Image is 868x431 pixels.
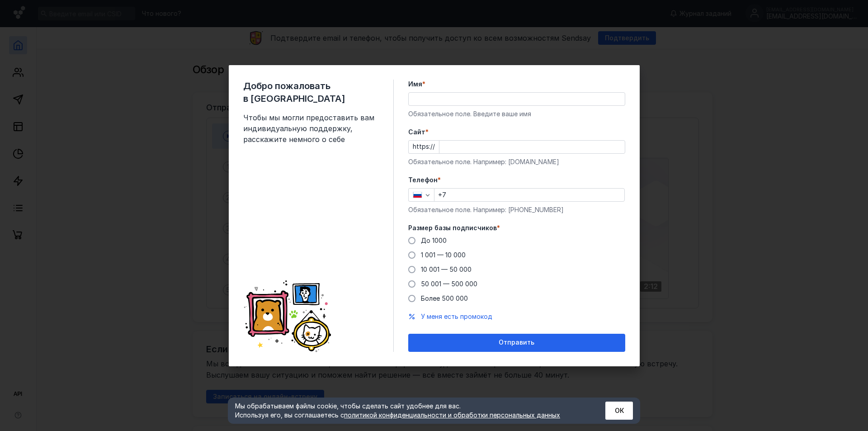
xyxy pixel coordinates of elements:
[421,251,466,259] span: 1 001 — 10 000
[421,312,492,321] button: У меня есть промокод
[421,265,472,273] span: 10 001 — 50 000
[408,175,438,185] span: Телефон
[605,402,633,420] button: ОК
[421,237,447,244] span: До 1000
[499,339,534,346] span: Отправить
[408,128,425,137] span: Cайт
[421,280,477,288] span: 50 001 — 500 000
[344,411,560,419] a: политикой конфиденциальности и обработки персональных данных
[421,313,492,320] span: У меня есть промокод
[408,334,625,352] button: Отправить
[408,205,625,214] div: Обязательное поле. Например: [PHONE_NUMBER]
[408,157,625,166] div: Обязательное поле. Например: [DOMAIN_NAME]
[408,80,422,89] span: Имя
[421,294,468,302] span: Более 500 000
[235,402,583,420] div: Мы обрабатываем файлы cookie, чтобы сделать сайт удобнее для вас. Используя его, вы соглашаетесь c
[243,80,379,105] span: Добро пожаловать в [GEOGRAPHIC_DATA]
[408,223,497,232] span: Размер базы подписчиков
[408,109,625,118] div: Обязательное поле. Введите ваше имя
[243,112,379,145] span: Чтобы мы могли предоставить вам индивидуальную поддержку, расскажите немного о себе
